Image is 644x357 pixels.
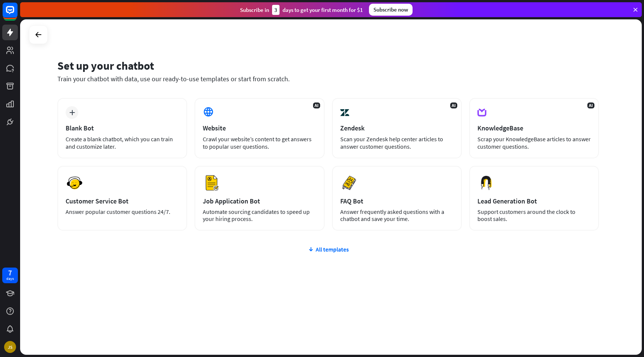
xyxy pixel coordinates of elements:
[340,135,454,150] div: Scan your Zendesk help center articles to answer customer questions.
[203,208,316,222] div: Automate sourcing candidates to speed up your hiring process.
[477,124,591,132] div: KnowledgeBase
[57,75,599,83] div: Train your chatbot with data, use our ready-to-use templates or start from scratch.
[340,208,454,222] div: Answer frequently asked questions with a chatbot and save your time.
[340,197,454,205] div: FAQ Bot
[2,268,18,283] a: 7 days
[4,341,16,353] div: JS
[369,4,413,16] div: Subscribe now
[313,102,320,108] span: AI
[6,276,14,281] div: days
[477,135,591,150] div: Scrap your KnowledgeBase articles to answer customer questions.
[66,197,179,205] div: Customer Service Bot
[66,135,179,150] div: Create a blank chatbot, which you can train and customize later.
[340,124,454,132] div: Zendesk
[272,5,280,15] div: 3
[203,197,316,205] div: Job Application Bot
[66,208,179,215] div: Answer popular customer questions 24/7.
[203,135,316,150] div: Crawl your website’s content to get answers to popular user questions.
[8,269,12,276] div: 7
[203,124,316,132] div: Website
[240,5,363,15] div: Subscribe in days to get your first month for $1
[66,124,179,132] div: Blank Bot
[57,59,599,73] div: Set up your chatbot
[57,246,599,253] div: All templates
[69,110,75,115] i: plus
[477,197,591,205] div: Lead Generation Bot
[587,102,594,108] span: AI
[477,208,591,222] div: Support customers around the clock to boost sales.
[450,102,457,108] span: AI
